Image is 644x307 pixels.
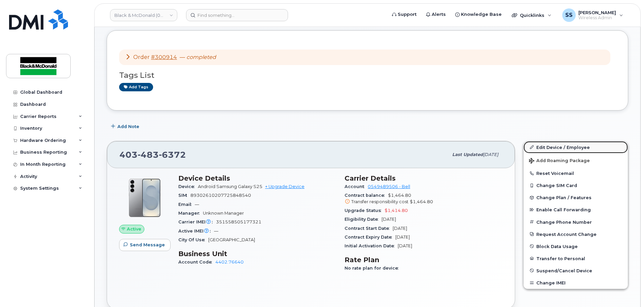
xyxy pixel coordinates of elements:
input: Find something... [186,9,288,21]
span: Enable Call Forwarding [536,207,591,212]
a: Knowledge Base [451,8,506,21]
span: $1,464.80 [345,193,503,205]
span: [PERSON_NAME] [578,10,616,15]
a: Black & McDonald (0549489506) [110,9,177,21]
span: Unknown Manager [203,211,244,216]
span: Quicklinks [520,12,544,18]
button: Send Message [119,239,171,251]
button: Add Roaming Package [524,153,628,167]
span: Contract Start Date [345,226,393,231]
button: Add Note [107,121,145,133]
h3: Rate Plan [345,256,503,264]
span: $1,414.80 [385,208,408,213]
span: Last updated [452,152,483,157]
span: [DATE] [483,152,498,157]
span: — [195,202,199,207]
span: No rate plan for device [345,266,402,271]
span: Suspend/Cancel Device [536,268,592,273]
span: [DATE] [398,243,412,248]
a: 0549489506 - Bell [368,184,410,189]
span: 6372 [159,150,186,160]
button: Change Plan / Features [524,191,628,204]
span: 403 [119,150,186,160]
span: Transfer responsibility cost [351,199,408,204]
span: $1,464.80 [410,199,433,204]
span: Order [133,54,150,60]
button: Block Data Usage [524,240,628,252]
span: 483 [138,150,159,160]
span: Email [178,202,195,207]
a: 4402.76640 [215,259,244,265]
span: Initial Activation Date [345,243,398,248]
a: #300914 [151,54,177,60]
button: Reset Voicemail [524,167,628,179]
span: Upgrade Status [345,208,385,213]
span: Carrier IMEI [178,219,216,224]
button: Change IMEI [524,277,628,289]
h3: Tags List [119,71,616,80]
span: Eligibility Date [345,217,382,222]
span: Add Roaming Package [529,158,590,164]
span: Send Message [130,242,165,248]
span: [DATE] [393,226,407,231]
div: Samantha Shandera [558,8,628,22]
span: City Of Use [178,237,208,242]
button: Change Phone Number [524,216,628,228]
span: Alerts [432,11,446,18]
button: Change SIM Card [524,179,628,191]
span: — [214,228,218,234]
span: Active IMEI [178,228,214,234]
span: [GEOGRAPHIC_DATA] [208,237,255,242]
span: [DATE] [382,217,396,222]
span: SIM [178,193,190,198]
h3: Device Details [178,174,336,182]
span: Account Code [178,259,215,265]
span: Change Plan / Features [536,195,592,200]
a: Edit Device / Employee [524,141,628,153]
button: Request Account Change [524,228,628,240]
span: SS [565,11,573,19]
span: Account [345,184,368,189]
span: Device [178,184,198,189]
h3: Carrier Details [345,174,503,182]
span: 89302610207725848540 [190,193,251,198]
button: Suspend/Cancel Device [524,265,628,277]
span: Support [398,11,417,18]
span: Active [127,226,141,232]
span: Android Samsung Galaxy S25 [198,184,262,189]
span: [DATE] [395,235,410,240]
div: Quicklinks [507,8,556,22]
em: completed [186,54,216,60]
span: Manager [178,211,203,216]
span: Contract Expiry Date [345,235,395,240]
button: Enable Call Forwarding [524,204,628,216]
span: Knowledge Base [461,11,502,18]
h3: Business Unit [178,250,336,258]
img: s25plus.png [124,178,165,218]
a: + Upgrade Device [265,184,305,189]
a: Support [387,8,421,21]
span: 351558505177321 [216,219,261,224]
button: Transfer to Personal [524,252,628,265]
span: Contract balance [345,193,388,198]
span: Add Note [117,123,139,130]
span: — [180,54,216,60]
a: Alerts [421,8,451,21]
span: Wireless Admin [578,15,616,21]
a: Add tags [119,83,153,91]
